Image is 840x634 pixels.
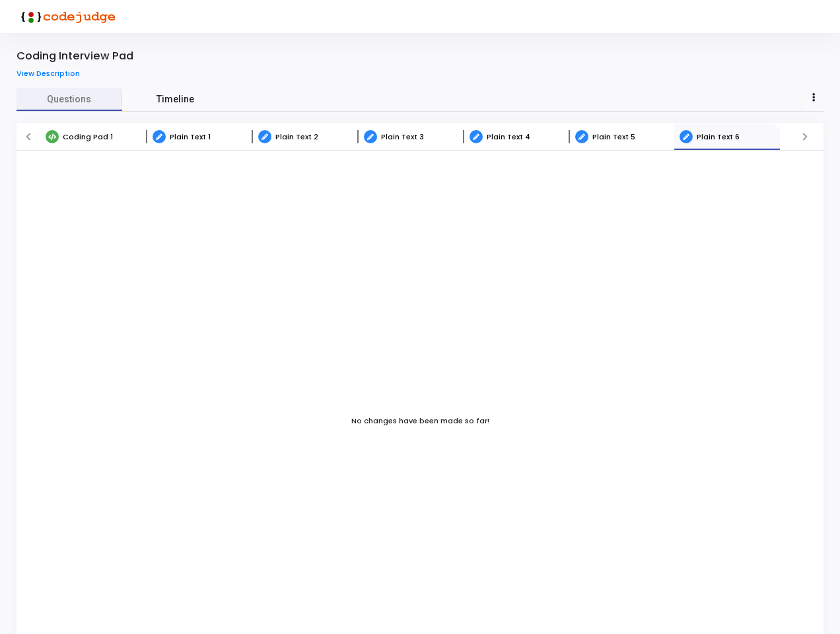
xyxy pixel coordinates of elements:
span: Coding Pad 1 [63,131,113,142]
span: Plain Text 5 [592,131,635,142]
a: View Description [17,69,90,78]
span: Questions [17,92,122,106]
img: logo [17,3,116,30]
span: Plain Text 4 [487,131,530,142]
span: Plain Text 2 [275,131,318,142]
span: Timeline [157,92,194,106]
span: Plain Text 3 [381,131,424,142]
span: Plain Text 6 [697,131,740,142]
div: Coding Interview Pad [17,50,133,63]
span: Plain Text 1 [170,131,211,142]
